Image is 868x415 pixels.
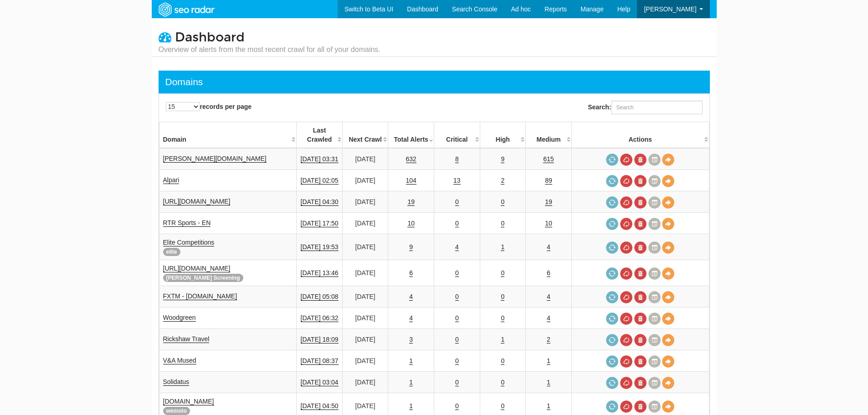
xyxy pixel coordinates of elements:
[342,329,388,350] td: [DATE]
[342,372,388,393] td: [DATE]
[526,122,572,149] th: Medium: activate to sort column descending
[606,196,618,209] a: Request a crawl
[606,313,618,325] a: Request a crawl
[501,379,504,386] a: 0
[342,286,388,307] td: [DATE]
[634,267,647,280] a: Delete most recent audit
[606,400,618,413] a: Request a crawl
[648,218,661,230] a: Crawl History
[501,198,504,206] a: 0
[620,175,632,187] a: Cancel in-progress audit
[342,191,388,213] td: [DATE]
[547,357,550,365] a: 1
[501,293,504,301] a: 0
[662,291,674,303] a: View Domain Overview
[648,267,661,280] a: Crawl History
[163,155,267,163] a: [PERSON_NAME][DOMAIN_NAME]
[409,336,413,343] a: 3
[388,122,434,149] th: Total Alerts: activate to sort column ascending
[547,314,550,322] a: 4
[634,334,647,346] a: Delete most recent audit
[301,177,339,184] a: [DATE] 02:05
[407,198,415,206] a: 19
[163,274,243,282] span: [PERSON_NAME] Screening
[159,45,380,55] small: Overview of alerts from the most recent crawl for all of your domains.
[547,379,550,386] a: 1
[606,291,618,303] a: Request a crawl
[580,5,604,13] span: Manage
[480,122,526,149] th: High: activate to sort column descending
[301,293,339,301] a: [DATE] 05:08
[159,122,297,149] th: Domain: activate to sort column ascending
[648,400,661,413] a: Crawl History
[662,196,674,209] a: View Domain Overview
[634,175,647,187] a: Delete most recent audit
[342,148,388,170] td: [DATE]
[648,334,661,346] a: Crawl History
[409,357,413,365] a: 1
[511,5,531,13] span: Ad hoc
[648,377,661,389] a: Crawl History
[159,31,171,43] i: 
[409,243,413,251] a: 9
[634,218,647,230] a: Delete most recent audit
[455,402,459,410] a: 0
[406,155,416,163] a: 632
[662,267,674,280] a: View Domain Overview
[342,213,388,234] td: [DATE]
[501,314,504,322] a: 0
[501,220,504,227] a: 0
[501,177,504,184] a: 2
[434,122,480,149] th: Critical: activate to sort column descending
[409,293,413,301] a: 4
[409,269,413,277] a: 6
[297,122,343,149] th: Last Crawled: activate to sort column descending
[648,313,661,325] a: Crawl History
[342,170,388,191] td: [DATE]
[301,402,339,410] a: [DATE] 04:50
[163,378,190,386] a: Solidatus
[165,75,203,89] div: Domains
[409,314,413,322] a: 4
[662,154,674,166] a: View Domain Overview
[648,196,661,209] a: Crawl History
[155,1,218,18] img: SEORadar
[409,402,413,410] a: 1
[501,357,504,365] a: 0
[543,155,554,163] a: 615
[544,5,567,13] span: Reports
[301,336,339,343] a: [DATE] 18:09
[163,335,210,343] a: Rickshaw Travel
[175,30,245,45] span: Dashboard
[662,218,674,230] a: View Domain Overview
[501,243,504,251] a: 1
[662,334,674,346] a: View Domain Overview
[409,379,413,386] a: 1
[571,122,709,149] th: Actions: activate to sort column ascending
[620,355,632,368] a: Cancel in-progress audit
[634,154,647,166] a: Delete most recent audit
[547,243,550,251] a: 4
[163,407,190,415] span: wemoto
[634,313,647,325] a: Delete most recent audit
[662,355,674,368] a: View Domain Overview
[545,198,552,206] a: 19
[455,220,459,227] a: 0
[455,336,459,343] a: 0
[342,260,388,286] td: [DATE]
[617,5,631,13] span: Help
[406,177,416,184] a: 104
[662,175,674,187] a: View Domain Overview
[620,313,632,325] a: Cancel in-progress audit
[606,377,618,389] a: Request a crawl
[501,155,504,163] a: 9
[606,241,618,254] a: Request a crawl
[648,291,661,303] a: Crawl History
[620,218,632,230] a: Cancel in-progress audit
[342,350,388,372] td: [DATE]
[455,314,459,322] a: 0
[634,377,647,389] a: Delete most recent audit
[634,400,647,413] a: Delete most recent audit
[606,218,618,230] a: Request a crawl
[342,307,388,329] td: [DATE]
